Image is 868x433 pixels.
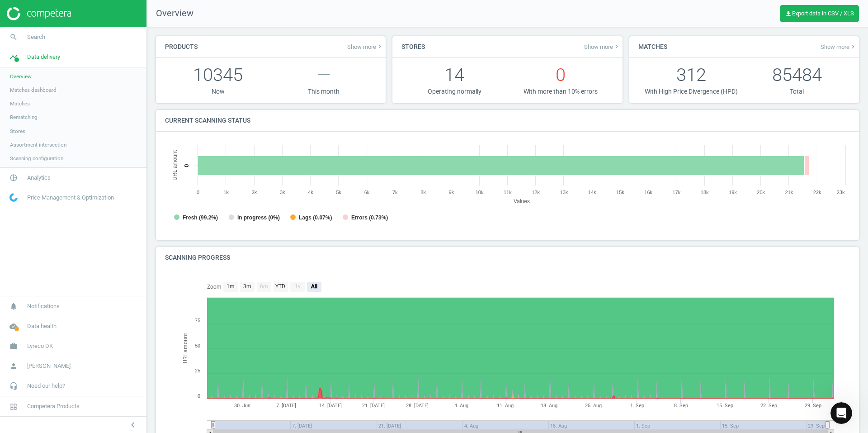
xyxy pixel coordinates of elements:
[616,190,624,195] text: 15k
[780,5,859,22] button: get_appExport data in CSV / XLS
[347,43,383,50] a: Show morekeyboard_arrow_right
[197,190,199,195] text: 0
[701,190,709,195] text: 18k
[849,43,857,50] i: keyboard_arrow_right
[195,318,200,324] text: 75
[401,62,507,87] p: 14
[406,403,429,409] tspan: 28. [DATE]
[317,64,331,86] span: —
[27,174,51,182] span: Analytics
[27,194,114,202] span: Price Management & Optimization
[347,43,383,50] span: Show more
[10,100,30,107] span: Matches
[27,402,80,410] span: Competera Products
[5,338,22,355] i: work
[165,62,271,87] p: 10345
[584,43,620,50] a: Show morekeyboard_arrow_right
[497,403,514,409] tspan: 11. Aug
[319,403,342,409] tspan: 14. [DATE]
[508,87,613,96] p: With more than 10% errors
[7,7,71,20] img: ajHJNr6hYgQAAAAASUVORK5CYII=
[27,342,53,350] span: Lyreco DK
[584,43,620,50] span: Show more
[629,36,676,57] h4: Matches
[744,87,850,96] p: Total
[243,283,251,290] text: 3m
[183,164,190,167] text: 0
[392,190,398,195] text: 7k
[237,214,280,221] tspan: In progress (0%)
[401,87,507,96] p: Operating normally
[744,62,850,87] p: 85484
[392,36,434,57] h4: Stores
[127,419,138,430] i: chevron_left
[504,190,512,195] text: 11k
[336,190,341,195] text: 5k
[476,190,484,195] text: 10k
[10,141,66,148] span: Assortment intersection
[295,283,301,290] text: 1y
[805,403,821,409] tspan: 29. Sep
[10,114,38,121] span: Rematching
[299,214,332,221] tspan: Lags (0.07%)
[644,190,652,195] text: 16k
[122,419,144,431] button: chevron_left
[821,43,857,50] span: Show more
[311,283,317,290] text: All
[27,33,45,41] span: Search
[364,190,370,195] text: 6k
[785,10,792,17] i: get_app
[673,190,681,195] text: 17k
[813,190,821,195] text: 22k
[10,86,57,94] span: Matches dashboard
[275,283,285,290] text: YTD
[376,43,383,50] i: keyboard_arrow_right
[541,403,557,409] tspan: 18. Aug
[10,73,32,80] span: Overview
[785,10,854,17] span: Export data in CSV / XLS
[252,190,257,195] text: 2k
[638,87,744,96] p: With High Price Divergence (HPD)
[271,87,377,96] p: This month
[10,155,63,162] span: Scanning configuration
[717,403,733,409] tspan: 15. Sep
[156,36,207,57] h4: Products
[508,62,613,87] p: 0
[183,214,218,221] tspan: Fresh (99.2%)
[5,377,22,395] i: headset_mic
[165,87,271,96] p: Now
[830,402,852,424] iframe: Intercom live chat
[532,190,540,195] text: 12k
[630,403,644,409] tspan: 1. Sep
[27,53,60,61] span: Data delivery
[674,403,688,409] tspan: 8. Sep
[351,214,388,221] tspan: Errors (0.73%)
[420,190,426,195] text: 8k
[9,193,18,202] img: wGWNvw8QSZomAAAAABJRU5ErkJggg==
[821,43,857,50] a: Show morekeyboard_arrow_right
[5,169,22,186] i: pie_chart_outlined
[5,298,22,315] i: notifications
[195,343,200,349] text: 50
[234,403,250,409] tspan: 30. Jun
[514,198,530,205] tspan: Values
[638,62,744,87] p: 312
[226,283,235,290] text: 1m
[308,190,313,195] text: 4k
[223,190,229,195] text: 1k
[276,403,296,409] tspan: 7. [DATE]
[757,190,765,195] text: 20k
[362,403,385,409] tspan: 21. [DATE]
[27,382,65,390] span: Need our help?
[5,357,22,375] i: person
[27,322,57,330] span: Data health
[207,284,222,290] text: Zoom
[5,318,22,335] i: cloud_done
[260,283,268,290] text: 6m
[182,333,189,363] tspan: URL amount
[156,110,259,131] h4: Current scanning status
[449,190,454,195] text: 9k
[588,190,596,195] text: 14k
[195,368,200,374] text: 25
[5,29,22,46] i: search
